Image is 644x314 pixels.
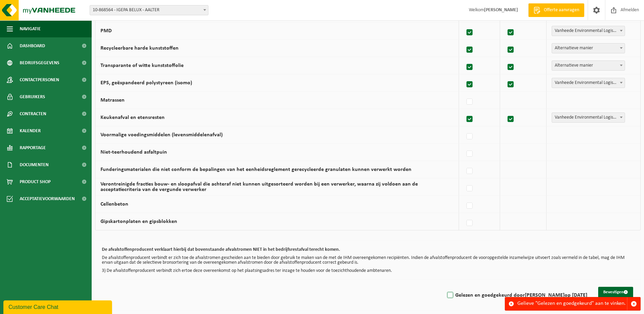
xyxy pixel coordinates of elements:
label: Cellenbeton [100,202,128,207]
span: Bedrijfsgegevens [20,54,59,71]
button: Bevestigen [598,287,633,298]
strong: [PERSON_NAME] [484,7,518,13]
span: Offerte aanvragen [542,7,581,14]
span: Rapportage [20,139,46,156]
span: Documenten [20,156,49,173]
label: Keukenafval en etensresten [100,115,165,120]
span: Alternatieve manier [552,43,625,53]
span: Gebruikers [20,88,45,105]
span: Alternatieve manier [552,61,625,70]
strong: [PERSON_NAME] [525,293,565,298]
span: Dashboard [20,37,45,54]
label: Transparante of witte kunststoffolie [100,63,184,68]
span: Contactpersonen [20,71,59,88]
span: Acceptatievoorwaarden [20,190,75,207]
span: Vanheede Environmental Logistics [552,78,625,88]
a: Offerte aanvragen [528,3,584,17]
span: 10-868564 - IGEPA BELUX - AALTER [90,5,208,15]
span: Kalender [20,122,41,139]
label: Funderingsmaterialen die niet conform de bepalingen van het eenheidsreglement gerecycleerde granu... [100,167,411,172]
span: Alternatieve manier [552,43,625,53]
span: Vanheede Environmental Logistics [552,113,625,122]
label: Matrassen [100,98,125,103]
b: De afvalstoffenproducent verklaart hierbij dat bovenstaande afvalstromen NIET in het bedrijfsrest... [102,247,340,252]
span: Vanheede Environmental Logistics [552,26,625,36]
label: Gipskartonplaten en gipsblokken [100,219,177,224]
span: 10-868564 - IGEPA BELUX - AALTER [90,5,208,15]
label: Voormalige voedingsmiddelen (levensmiddelenafval) [100,132,223,138]
span: Product Shop [20,173,51,190]
p: De afvalstoffenproducent verbindt er zich toe de afvalstromen gescheiden aan te bieden door gebru... [102,256,634,265]
span: Navigatie [20,20,41,37]
label: Recycleerbare harde kunststoffen [100,46,179,51]
p: 3) De afvalstoffenproducent verbindt zich ertoe deze overeenkomst op het plaatsingsadres ter inza... [102,268,634,273]
div: Gelieve "Gelezen en goedgekeurd" aan te vinken. [517,297,627,310]
span: Contracten [20,105,46,122]
label: Niet-teerhoudend asfaltpuin [100,150,167,155]
label: Gelezen en goedgekeurd door op [DATE] [446,290,587,300]
iframe: chat widget [3,299,113,314]
label: EPS, geëxpandeerd polystyreen (isomo) [100,80,192,86]
label: Verontreinigde fracties bouw- en sloopafval die achteraf niet kunnen uitgesorteerd worden bij een... [100,181,418,192]
label: PMD [100,28,112,34]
